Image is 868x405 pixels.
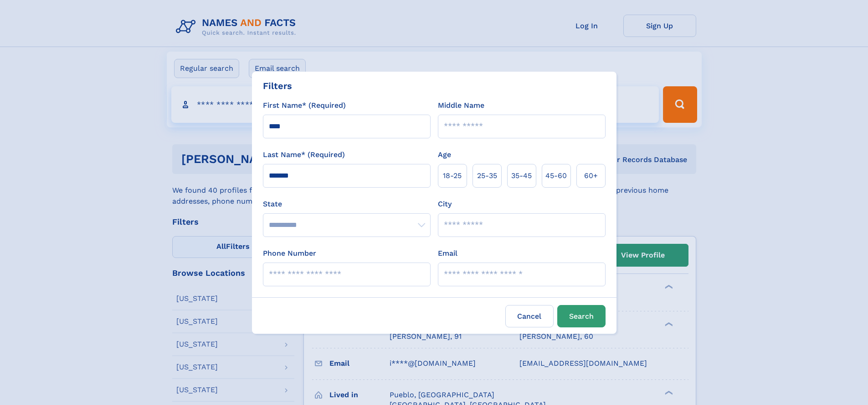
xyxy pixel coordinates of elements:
[263,248,316,259] label: Phone Number
[477,170,497,181] span: 25‑35
[438,248,457,259] label: Email
[511,170,532,181] span: 35‑45
[438,149,451,160] label: Age
[505,305,554,327] label: Cancel
[263,149,345,160] label: Last Name* (Required)
[263,199,431,210] label: State
[557,305,606,327] button: Search
[263,100,346,111] label: First Name* (Required)
[438,100,484,111] label: Middle Name
[438,199,452,210] label: City
[263,79,292,93] div: Filters
[545,170,567,181] span: 45‑60
[584,170,598,181] span: 60+
[443,170,462,181] span: 18‑25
